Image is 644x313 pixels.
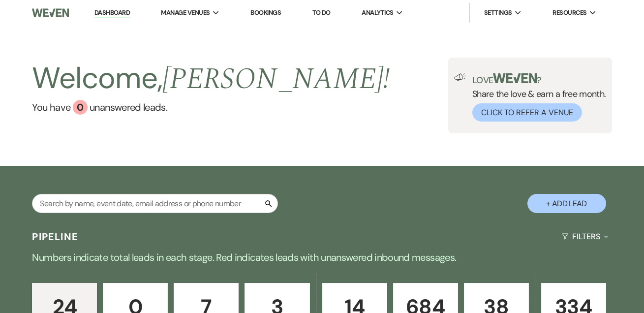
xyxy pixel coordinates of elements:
span: Manage Venues [161,8,210,18]
span: Settings [484,8,512,18]
img: loud-speaker-illustration.svg [454,73,466,81]
a: Dashboard [94,8,130,18]
span: [PERSON_NAME] ! [162,57,390,102]
h2: Welcome, [32,58,390,100]
input: Search by name, event date, email address or phone number [32,194,278,213]
img: weven-logo-green.svg [493,73,537,83]
p: Love ? [472,73,606,85]
img: Weven Logo [32,2,69,23]
div: Share the love & earn a free month. [466,73,606,122]
span: Resources [552,8,586,18]
div: 0 [73,100,88,115]
a: You have 0 unanswered leads. [32,100,390,115]
a: To Do [312,8,331,17]
a: Bookings [250,8,281,17]
span: Analytics [362,8,393,18]
button: Filters [558,223,612,250]
button: + Add Lead [527,194,606,213]
button: Click to Refer a Venue [472,103,582,122]
h3: Pipeline [32,230,78,244]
